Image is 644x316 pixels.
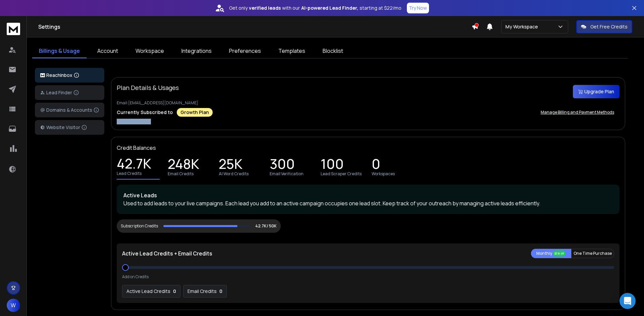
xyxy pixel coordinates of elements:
p: Manage Billing and Payment Methods [541,110,614,115]
p: AI Word Credits [219,171,249,177]
p: Currently Subscribed to [117,109,173,116]
button: Get Free Credits [576,20,632,33]
p: Active Lead Credits + Email Credits [122,249,212,257]
p: 0 [173,288,176,295]
p: Active Leads [123,191,613,199]
p: 42.7K [117,160,151,170]
button: Lead Finder [35,85,104,100]
p: Try Now [409,5,427,11]
p: 248K [168,161,199,170]
p: 300 [270,161,295,170]
p: Credit Balances [117,144,156,152]
button: One Time Purchase [571,249,614,258]
img: logo [7,23,20,35]
a: Preferences [222,44,268,58]
button: Upgrade Plan [573,85,620,98]
p: Renews on: [117,119,620,124]
strong: verified leads [249,5,281,11]
a: Account [91,44,125,58]
p: 25K [219,161,243,170]
div: Subscription Credits [121,223,158,229]
p: Get only with our starting at $22/mo [229,5,401,11]
p: Email Verification [270,171,304,177]
p: 42.7K/ 50K [255,223,277,229]
button: Domains & Accounts [35,103,104,117]
span: [DATE] [137,119,150,124]
button: Website Visitor [35,120,104,135]
a: Blocklist [316,44,350,58]
div: 20% off [553,250,566,256]
h1: Settings [38,23,472,31]
p: Workspaces [372,171,395,177]
p: Lead Credits [117,171,142,176]
button: Manage Billing and Payment Methods [535,106,620,119]
p: 100 [321,161,344,170]
button: Try Now [407,3,429,13]
p: Lead Scraper Credits [321,171,362,177]
img: logo [40,73,45,78]
p: My Workspace [505,23,541,30]
a: Billings & Usage [32,44,87,58]
div: Open Intercom Messenger [620,293,636,309]
button: Monthly 20% off [531,249,571,258]
p: Plan Details & Usages [117,83,179,92]
p: 0 [372,161,380,170]
button: W [7,299,20,312]
strong: AI-powered Lead Finder, [301,5,358,11]
p: Get Free Credits [590,23,628,30]
a: Integrations [175,44,218,58]
p: 0 [219,288,222,295]
p: Email Credits [187,288,217,295]
p: Email Credits [168,171,194,177]
a: Templates [272,44,312,58]
div: Growth Plan [177,108,213,117]
p: Active Lead Credits [126,288,170,295]
p: Used to add leads to your live campaigns. Each lead you add to an active campaign occupies one le... [123,199,613,207]
a: Workspace [129,44,171,58]
p: Email: [EMAIL_ADDRESS][DOMAIN_NAME] [117,100,620,106]
p: Add on Credits [122,274,149,280]
button: ReachInbox [35,68,104,83]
